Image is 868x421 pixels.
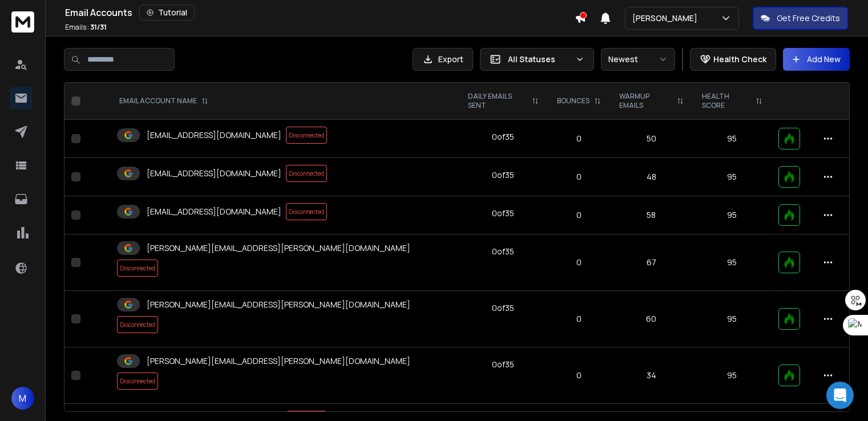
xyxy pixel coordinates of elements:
span: Disconnected [286,203,327,220]
p: DAILY EMAILS SENT [468,92,528,110]
p: Get Free Credits [777,13,840,24]
div: 0 of 35 [492,208,514,219]
p: All Statuses [508,54,571,65]
td: 95 [693,234,772,291]
span: Disconnected [286,127,327,144]
p: 0 [555,133,603,144]
button: Health Check [690,48,776,71]
p: 0 [555,209,603,221]
div: EMAIL ACCOUNT NAME [119,96,208,106]
div: Open Intercom Messenger [826,382,854,409]
td: 95 [693,347,772,404]
button: Add New [783,48,850,71]
button: Export [413,48,473,71]
p: 0 [555,370,603,381]
div: 0 of 35 [492,169,514,181]
td: 48 [610,158,693,196]
div: 0 of 35 [492,246,514,257]
div: 0 of 35 [492,359,514,370]
p: [PERSON_NAME][EMAIL_ADDRESS][PERSON_NAME][DOMAIN_NAME] [147,299,410,310]
span: Disconnected [117,373,158,390]
button: Newest [601,48,675,71]
td: 95 [693,196,772,234]
p: [EMAIL_ADDRESS][DOMAIN_NAME] [147,129,281,141]
span: Disconnected [117,316,158,333]
p: [EMAIL_ADDRESS][DOMAIN_NAME] [147,168,281,179]
p: Health Check [713,54,766,65]
p: Emails : [65,23,107,32]
p: WARMUP EMAILS [619,92,672,110]
button: Get Free Credits [753,7,848,30]
p: [PERSON_NAME] [632,13,702,24]
button: M [11,387,34,410]
p: [PERSON_NAME][EMAIL_ADDRESS][PERSON_NAME][DOMAIN_NAME] [147,355,410,367]
td: 67 [610,234,693,291]
div: 0 of 35 [492,131,514,143]
span: Disconnected [286,165,327,182]
td: 95 [693,291,772,347]
td: 95 [693,120,772,158]
p: BOUNCES [557,96,590,106]
span: Disconnected [117,260,158,277]
p: 0 [555,313,603,325]
div: 0 of 35 [492,302,514,314]
td: 58 [610,196,693,234]
div: Email Accounts [65,5,575,21]
td: 60 [610,291,693,347]
p: 0 [555,257,603,268]
span: 31 / 31 [90,22,107,32]
td: 95 [693,158,772,196]
p: [PERSON_NAME][EMAIL_ADDRESS][PERSON_NAME][DOMAIN_NAME] [147,242,410,254]
p: [EMAIL_ADDRESS][DOMAIN_NAME] [147,206,281,217]
p: 0 [555,171,603,183]
td: 50 [610,120,693,158]
p: HEALTH SCORE [702,92,751,110]
button: Tutorial [139,5,195,21]
td: 34 [610,347,693,404]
